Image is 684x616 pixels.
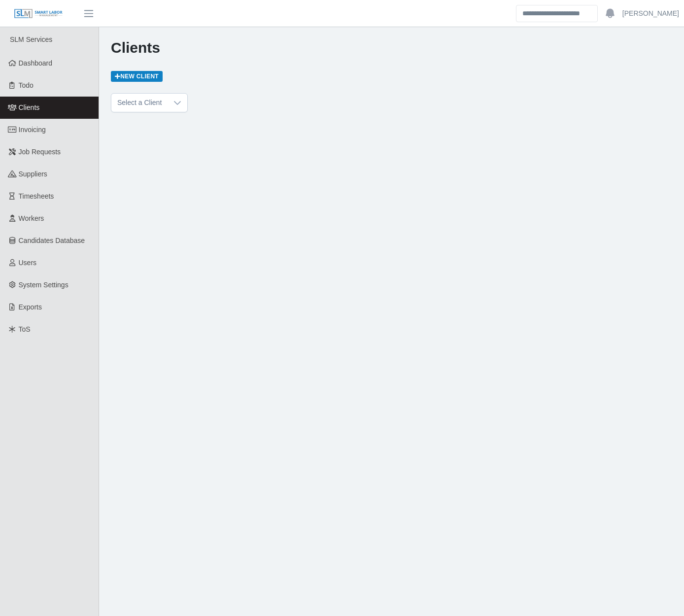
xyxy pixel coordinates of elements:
[111,94,168,112] span: Select a Client
[516,5,598,22] input: Search
[19,281,68,289] span: System Settings
[19,325,31,333] span: ToS
[19,148,61,156] span: Job Requests
[19,81,34,89] span: Todo
[19,103,40,111] span: Clients
[10,35,52,43] span: SLM Services
[19,237,85,244] span: Candidates Database
[19,259,37,267] span: Users
[19,126,46,134] span: Invoicing
[111,39,672,57] h1: Clients
[19,214,44,222] span: Workers
[19,192,54,200] span: Timesheets
[19,170,47,178] span: Suppliers
[19,303,42,311] span: Exports
[622,8,679,19] a: [PERSON_NAME]
[19,59,53,67] span: Dashboard
[111,71,163,82] a: New Client
[14,8,63,19] img: SLM Logo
